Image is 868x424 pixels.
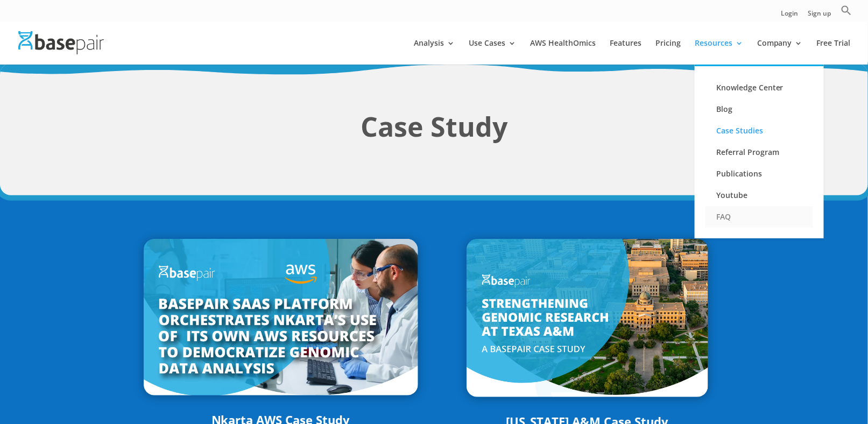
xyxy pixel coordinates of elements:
a: AWS HealthOmics [530,39,596,65]
a: Login [781,10,799,22]
img: Basepair [18,31,104,54]
iframe: Drift Widget Chat Controller [814,370,855,411]
a: Use Cases [469,39,516,65]
a: Pricing [655,39,681,65]
a: Publications [705,163,813,185]
a: Case Studies [705,120,813,142]
strong: Case Study [361,108,507,145]
a: Knowledge Center [705,77,813,98]
a: Blog [705,98,813,120]
a: Features [610,39,641,65]
svg: Search [841,5,852,16]
a: Free Trial [817,39,851,65]
a: Company [757,39,803,65]
a: Resources [695,39,743,65]
a: Sign up [808,10,831,22]
a: Search Icon Link [841,5,852,22]
a: Referral Program [705,142,813,163]
a: Analysis [414,39,455,65]
a: Youtube [705,185,813,206]
a: FAQ [705,206,813,228]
